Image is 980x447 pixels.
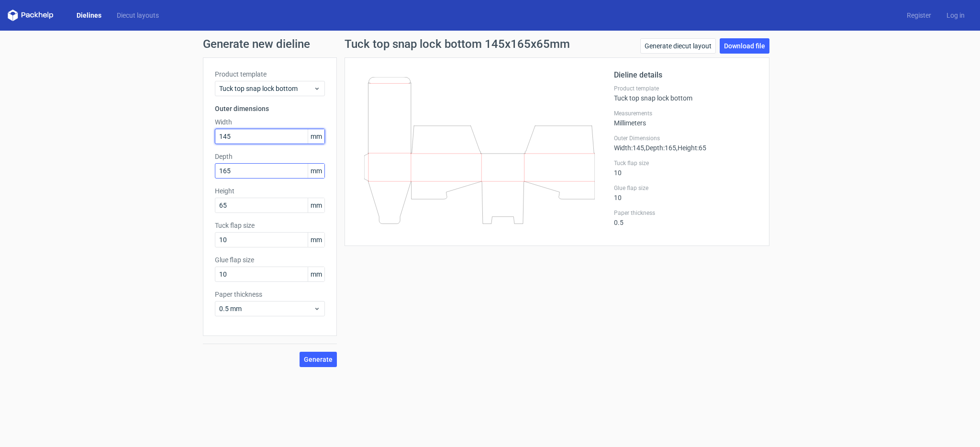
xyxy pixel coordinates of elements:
[215,69,325,79] label: Product template
[676,144,706,152] span: , Height : 65
[308,267,324,281] span: mm
[939,11,972,20] a: Log in
[614,159,757,167] label: Tuck flap size
[614,144,644,152] span: Width : 145
[300,352,337,367] button: Generate
[215,104,325,113] h3: Outer dimensions
[644,144,676,152] span: , Depth : 165
[640,38,716,54] a: Generate diecut layout
[308,198,324,212] span: mm
[614,184,757,192] label: Glue flap size
[720,38,769,54] a: Download file
[614,69,757,81] h2: Dieline details
[215,152,325,161] label: Depth
[308,164,324,178] span: mm
[614,209,757,217] label: Paper thickness
[345,38,570,50] h1: Tuck top snap lock bottom 145x165x65mm
[215,186,325,196] label: Height
[215,255,325,265] label: Glue flap size
[215,221,325,230] label: Tuck flap size
[614,110,757,117] label: Measurements
[614,85,757,102] div: Tuck top snap lock bottom
[614,209,757,226] div: 0.5
[614,85,757,92] label: Product template
[219,84,313,93] span: Tuck top snap lock bottom
[614,159,757,177] div: 10
[899,11,939,20] a: Register
[109,11,167,20] a: Diecut layouts
[614,184,757,201] div: 10
[69,11,109,20] a: Dielines
[308,233,324,247] span: mm
[215,117,325,127] label: Width
[203,38,777,50] h1: Generate new dieline
[614,134,757,142] label: Outer Dimensions
[215,290,325,299] label: Paper thickness
[308,129,324,144] span: mm
[304,356,333,363] span: Generate
[614,110,757,127] div: Millimeters
[219,304,313,313] span: 0.5 mm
